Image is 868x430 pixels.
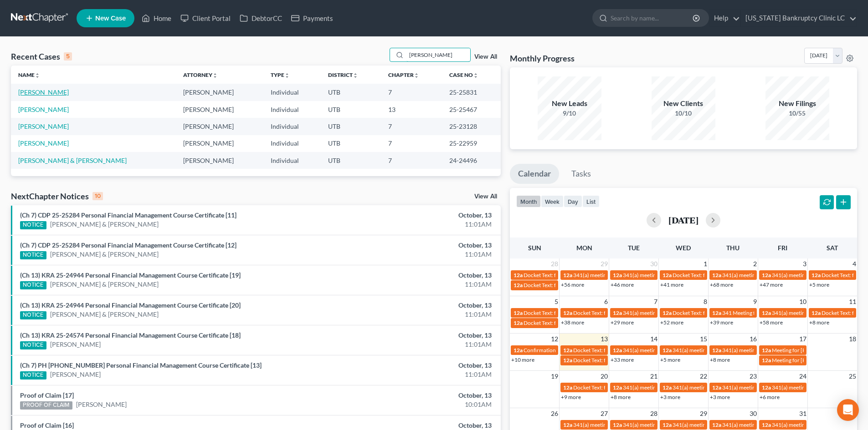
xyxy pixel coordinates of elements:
[563,164,599,184] a: Tasks
[554,296,559,307] span: 5
[663,421,672,428] span: 12a
[663,384,672,391] span: 12a
[765,109,829,118] div: 10/55
[576,244,592,252] span: Mon
[381,118,442,135] td: 7
[772,309,860,316] span: 341(a) meeting for [PERSON_NAME]
[176,152,263,169] td: [PERSON_NAME]
[623,309,711,316] span: 341(a) meeting for [PERSON_NAME]
[660,319,683,326] a: +52 more
[563,309,572,316] span: 12a
[442,135,501,152] td: 25-22959
[660,356,680,363] a: +5 more
[381,101,442,118] td: 13
[20,281,46,289] div: NOTICE
[798,296,807,307] span: 10
[18,157,127,164] a: [PERSON_NAME] & [PERSON_NAME]
[550,371,559,382] span: 19
[852,258,857,269] span: 4
[449,71,478,78] a: Case Nounfold_more
[563,347,572,354] span: 12a
[442,101,501,118] td: 25-25467
[340,250,492,259] div: 11:01AM
[712,309,721,316] span: 12a
[712,421,721,428] span: 12a
[600,258,609,269] span: 29
[712,347,721,354] span: 12a
[762,309,771,316] span: 12a
[137,10,176,26] a: Home
[722,384,858,391] span: 341(a) meeting for [PERSON_NAME] & [PERSON_NAME]
[340,421,492,430] div: October, 13
[673,272,754,278] span: Docket Text: for [PERSON_NAME]
[340,211,492,220] div: October, 13
[613,384,622,391] span: 12a
[573,384,655,391] span: Docket Text: for [PERSON_NAME]
[710,281,733,288] a: +68 more
[510,53,575,64] h3: Monthly Progress
[20,271,241,279] a: (Ch 13) KRA 25-24944 Personal Financial Management Course Certificate [19]
[50,220,159,229] a: [PERSON_NAME] & [PERSON_NAME]
[20,361,262,369] a: (Ch 7) PH [PHONE_NUMBER] Personal Financial Management Course Certificate [13]
[514,272,523,278] span: 12a
[600,408,609,419] span: 27
[95,15,126,22] span: New Case
[703,258,708,269] span: 1
[212,73,218,78] i: unfold_more
[381,135,442,152] td: 7
[442,118,501,135] td: 25-23128
[563,384,572,391] span: 12a
[524,282,605,288] span: Docket Text: for [PERSON_NAME]
[340,391,492,400] div: October, 13
[809,319,829,326] a: +8 more
[699,408,708,419] span: 29
[663,309,672,316] span: 12a
[649,334,658,344] span: 14
[809,281,829,288] a: +5 more
[561,394,581,400] a: +9 more
[573,421,797,428] span: 341(a) meeting for [PERSON_NAME] [PERSON_NAME] & [MEDICAL_DATA][PERSON_NAME]
[676,244,691,252] span: Wed
[321,135,381,152] td: UTB
[603,296,609,307] span: 6
[340,370,492,379] div: 11:01AM
[798,371,807,382] span: 24
[20,301,241,309] a: (Ch 13) KRA 25-24944 Personal Financial Management Course Certificate [20]
[673,384,760,391] span: 341(a) meeting for [PERSON_NAME]
[550,258,559,269] span: 28
[673,347,760,354] span: 341(a) meeting for [PERSON_NAME]
[510,164,559,184] a: Calendar
[760,394,780,400] a: +6 more
[321,84,381,101] td: UTB
[18,71,40,78] a: Nameunfold_more
[613,309,622,316] span: 12a
[660,281,683,288] a: +41 more
[442,152,501,169] td: 24-24496
[772,384,860,391] span: 341(a) meeting for [PERSON_NAME]
[50,340,101,349] a: [PERSON_NAME]
[663,347,672,354] span: 12a
[812,309,821,316] span: 12a
[328,71,358,78] a: Districtunfold_more
[20,331,241,339] a: (Ch 13) KRA 25-24574 Personal Financial Management Course Certificate [18]
[653,296,658,307] span: 7
[176,10,235,26] a: Client Portal
[611,281,634,288] a: +46 more
[381,84,442,101] td: 7
[514,282,523,288] span: 12a
[611,319,634,326] a: +29 more
[550,334,559,344] span: 12
[561,281,584,288] a: +56 more
[514,319,523,326] span: 12a
[628,244,640,252] span: Tue
[798,334,807,344] span: 17
[722,309,804,316] span: 341 Meeting for [PERSON_NAME]
[284,73,290,78] i: unfold_more
[18,88,69,96] a: [PERSON_NAME]
[20,221,46,229] div: NOTICE
[749,371,758,382] span: 23
[20,421,74,429] a: Proof of Claim [16]
[340,241,492,250] div: October, 13
[321,152,381,169] td: UTB
[563,272,572,278] span: 12a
